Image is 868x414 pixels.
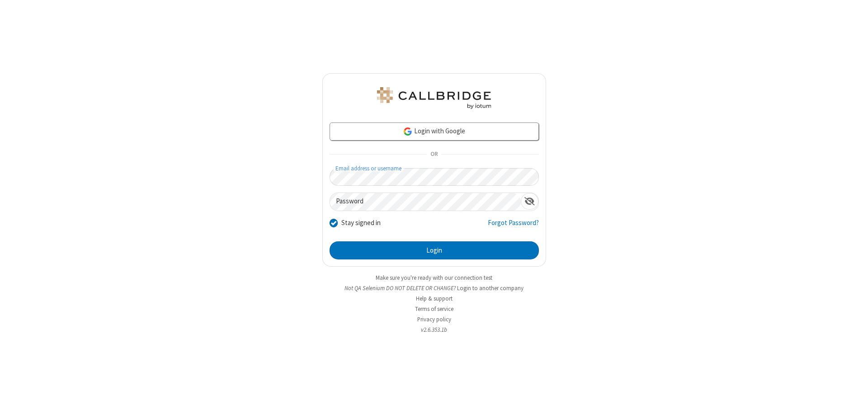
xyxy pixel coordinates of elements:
input: Password [330,193,521,211]
a: Terms of service [415,305,453,313]
img: google-icon.png [403,127,413,136]
label: Stay signed in [341,218,381,228]
a: Help & support [416,295,453,302]
a: Privacy policy [417,315,451,323]
div: Show password [521,193,538,210]
a: Login with Google [330,122,539,141]
img: QA Selenium DO NOT DELETE OR CHANGE [375,87,493,109]
li: v2.6.353.1b [322,325,546,334]
li: Not QA Selenium DO NOT DELETE OR CHANGE? [322,284,546,292]
input: Email address or username [330,168,539,186]
span: OR [427,148,441,161]
button: Login [330,241,539,259]
a: Forgot Password? [488,218,539,235]
a: Make sure you're ready with our connection test [376,274,492,282]
button: Login to another company [457,284,524,292]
